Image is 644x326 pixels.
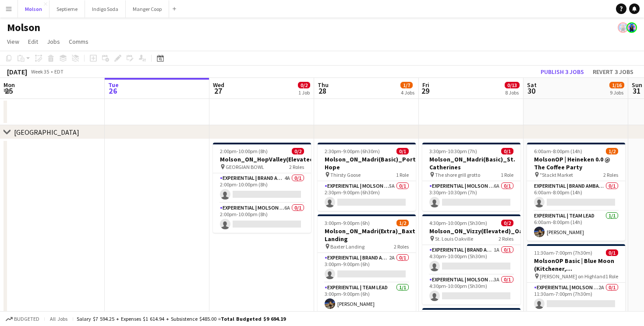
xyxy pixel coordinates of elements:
[318,81,329,89] span: Thu
[316,86,329,96] span: 28
[527,244,625,312] app-job-card: 11:30am-7:00pm (7h30m)0/1MolsonOP Basic | Blue Moon (Kitchener, [GEOGRAPHIC_DATA]) [PERSON_NAME] ...
[435,172,480,178] span: The shore grill grotto
[626,22,637,33] app-user-avatar: Laurence Pare
[289,164,304,170] span: 2 Roles
[318,155,416,171] h3: Molson_ON_Madri(Basic)_Port Hope
[527,143,625,241] app-job-card: 6:00am-8:00pm (14h)1/2MolsonOP | Heineken 0.0 @ The Coffee Party "Stackt Market2 RolesExperientia...
[422,227,520,235] h3: Molson_ON_Vizzy(Elevated)_Oakville
[422,245,520,275] app-card-role: Experiential | Brand Ambassador1A0/14:30pm-10:00pm (5h30m)
[29,68,51,75] span: Week 35
[505,82,520,88] span: 0/13
[401,89,414,96] div: 4 Jobs
[435,235,473,242] span: St. Louis Oakville
[540,273,605,280] span: [PERSON_NAME] on Highland
[48,315,69,322] span: All jobs
[429,220,487,226] span: 4:30pm-10:00pm (5h30m)
[221,315,286,322] span: Total Budgeted $9 694.19
[534,249,592,256] span: 11:30am-7:00pm (7h30m)
[4,81,15,89] span: Mon
[501,172,513,178] span: 1 Role
[2,86,15,96] span: 25
[603,172,618,178] span: 2 Roles
[318,214,416,312] app-job-card: 3:00pm-9:00pm (6h)1/2Molson_ON_Madri(Extra)_Baxter Landing Baxter Landing2 RolesExperiential | Br...
[318,253,416,283] app-card-role: Experiential | Brand Ambassador2A0/13:00pm-9:00pm (6h)
[298,82,310,88] span: 0/2
[318,283,416,312] app-card-role: Experiential | Team Lead1/13:00pm-9:00pm (6h)[PERSON_NAME]
[630,86,642,96] span: 31
[14,316,39,322] span: Budgeted
[422,181,520,211] app-card-role: Experiential | Molson Brand Specialist6A0/13:30pm-10:30pm (7h)
[28,38,38,46] span: Edit
[4,314,41,324] button: Budgeted
[25,36,42,47] a: Edit
[77,315,286,322] div: Salary $7 594.25 + Expenses $1 614.94 + Subsistence $485.00 =
[421,86,429,96] span: 29
[499,235,513,242] span: 2 Roles
[422,143,520,211] app-job-card: 3:30pm-10:30pm (7h)0/1Molson_ON_Madri(Basic)_St. Catherines The shore grill grotto1 RoleExperient...
[618,22,628,33] app-user-avatar: Lysandre Dorval
[501,148,513,154] span: 0/1
[534,148,582,154] span: 6:00am-8:00pm (14h)
[632,81,642,89] span: Sun
[527,257,625,273] h3: MolsonOP Basic | Blue Moon (Kitchener, [GEOGRAPHIC_DATA])
[394,243,409,250] span: 2 Roles
[422,81,429,89] span: Fri
[429,148,477,154] span: 3:30pm-10:30pm (7h)
[325,220,370,226] span: 3:00pm-9:00pm (6h)
[422,155,520,171] h3: Molson_ON_Madri(Basic)_St. Catherines
[540,172,573,178] span: "Stackt Market
[537,66,587,77] button: Publish 3 jobs
[7,21,40,34] h1: Molson
[330,172,361,178] span: Thirsty Goose
[527,283,625,312] app-card-role: Experiential | Molson Brand Specialist2A0/111:30am-7:00pm (7h30m)
[526,86,537,96] span: 30
[43,36,64,47] a: Jobs
[14,128,79,137] div: [GEOGRAPHIC_DATA]
[527,81,537,89] span: Sat
[54,68,64,75] div: EDT
[298,89,310,96] div: 1 Job
[7,38,19,46] span: View
[610,89,624,96] div: 9 Jobs
[18,0,50,18] button: Molson
[325,148,380,154] span: 2:30pm-9:00pm (6h30m)
[527,211,625,241] app-card-role: Experiential | Team Lead1/16:00am-8:00pm (14h)[PERSON_NAME]
[318,227,416,243] h3: Molson_ON_Madri(Extra)_Baxter Landing
[292,148,304,154] span: 0/2
[108,81,119,89] span: Tue
[527,155,625,171] h3: MolsonOP | Heineken 0.0 @ The Coffee Party
[85,0,126,18] button: Indigo Soda
[212,86,224,96] span: 27
[605,273,618,280] span: 1 Role
[330,243,364,250] span: Baxter Landing
[606,148,618,154] span: 1/2
[65,36,92,47] a: Comms
[606,249,618,256] span: 0/1
[422,275,520,305] app-card-role: Experiential | Molson Brand Specialist3A0/14:30pm-10:00pm (5h30m)
[396,220,409,226] span: 1/2
[396,172,409,178] span: 1 Role
[527,181,625,211] app-card-role: Experiential | Brand Ambassador0/16:00am-8:00pm (14h)
[126,0,169,18] button: Manger Coop
[505,89,519,96] div: 8 Jobs
[226,164,264,170] span: GEORGIAN BOWL
[213,203,311,233] app-card-role: Experiential | Molson Brand Specialist6A0/12:00pm-10:00pm (8h)
[4,36,23,47] a: View
[422,214,520,305] app-job-card: 4:30pm-10:00pm (5h30m)0/2Molson_ON_Vizzy(Elevated)_Oakville St. Louis Oakville2 RolesExperiential...
[213,143,311,233] app-job-card: 2:00pm-10:00pm (8h)0/2Molson_ON_HopValley(Elevated)_Collingwood GEORGIAN BOWL2 RolesExperiential ...
[589,66,637,77] button: Revert 3 jobs
[107,86,119,96] span: 26
[318,143,416,211] app-job-card: 2:30pm-9:00pm (6h30m)0/1Molson_ON_Madri(Basic)_Port Hope Thirsty Goose1 RoleExperiential | Molson...
[318,181,416,211] app-card-role: Experiential | Molson Brand Specialist5A0/12:30pm-9:00pm (6h30m)
[7,67,27,76] div: [DATE]
[47,38,60,46] span: Jobs
[396,148,409,154] span: 0/1
[400,82,413,88] span: 1/7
